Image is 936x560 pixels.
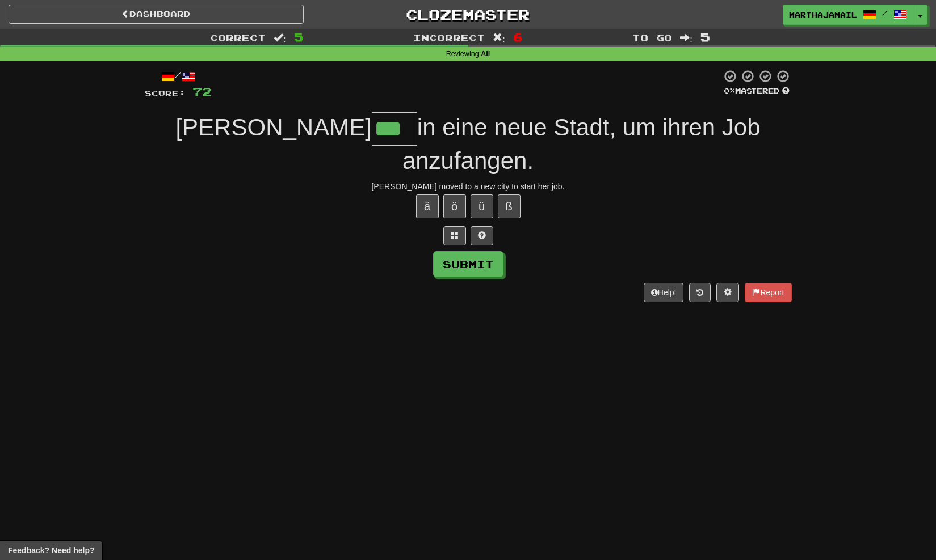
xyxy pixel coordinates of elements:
[632,32,672,43] span: To go
[882,9,888,17] span: /
[8,545,94,556] span: Open feedback widget
[498,194,521,218] button: ß
[745,283,791,302] button: Report
[433,251,503,277] button: Submit
[321,5,616,24] a: Clozemaster
[471,226,493,245] button: Single letter hint - you only get 1 per sentence and score half the points! alt+h
[443,194,466,218] button: ö
[294,30,304,44] span: 5
[145,69,212,83] div: /
[413,32,485,43] span: Incorrect
[721,86,792,96] div: Mastered
[145,88,186,98] span: Score:
[493,33,505,43] span: :
[644,283,684,302] button: Help!
[416,194,439,218] button: ä
[210,32,266,43] span: Correct
[471,194,493,218] button: ü
[402,114,761,174] span: in eine neue Stadt, um ihren Job anzufangen.
[481,50,490,58] strong: All
[724,86,735,95] span: 0 %
[175,114,371,141] span: [PERSON_NAME]
[274,33,286,43] span: :
[443,226,466,245] button: Switch sentence to multiple choice alt+p
[689,283,711,302] button: Round history (alt+y)
[700,30,710,44] span: 5
[789,10,857,20] span: marthajamail
[680,33,692,43] span: :
[513,30,523,44] span: 6
[783,5,913,25] a: marthajamail /
[145,181,792,192] div: [PERSON_NAME] moved to a new city to start her job.
[9,5,304,24] a: Dashboard
[192,84,212,99] span: 72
